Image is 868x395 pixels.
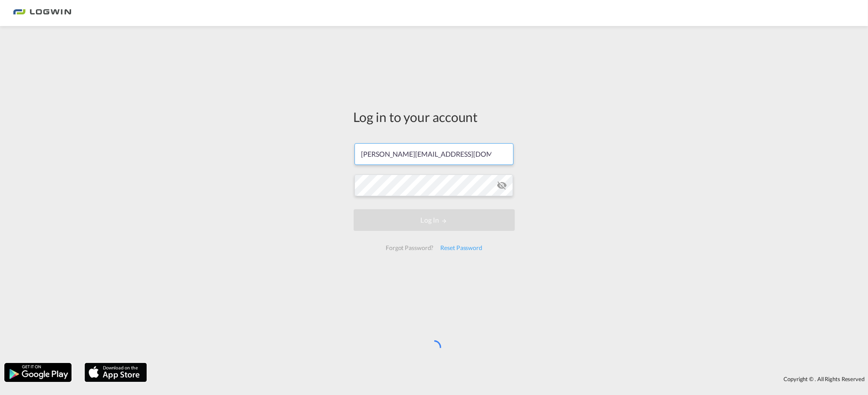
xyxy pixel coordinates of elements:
[151,372,868,386] div: Copyright © . All Rights Reserved
[497,180,507,191] md-icon: icon-eye-off
[437,240,486,256] div: Reset Password
[3,362,72,383] img: google.png
[354,209,515,231] button: LOGIN
[354,108,515,126] div: Log in to your account
[354,143,514,165] input: Enter email/phone number
[84,362,148,383] img: apple.png
[13,3,72,23] img: bc73a0e0d8c111efacd525e4c8ad7d32.png
[382,240,437,256] div: Forgot Password?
